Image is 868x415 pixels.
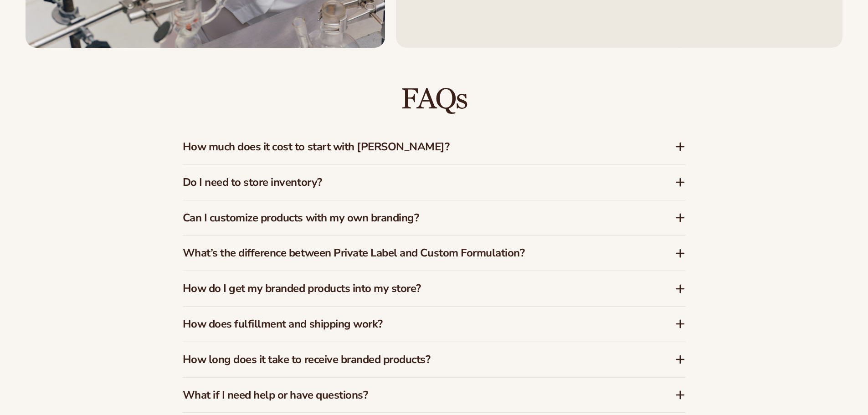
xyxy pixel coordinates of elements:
h3: How does fulfillment and shipping work? [183,318,647,331]
h3: How much does it cost to start with [PERSON_NAME]? [183,140,647,154]
h3: Can I customize products with my own branding? [183,211,647,225]
h2: FAQs [183,84,686,115]
h3: How long does it take to receive branded products? [183,353,647,366]
h3: Do I need to store inventory? [183,176,647,189]
h3: How do I get my branded products into my store? [183,282,647,295]
h3: What’s the difference between Private Label and Custom Formulation? [183,246,647,260]
h3: What if I need help or have questions? [183,389,647,402]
